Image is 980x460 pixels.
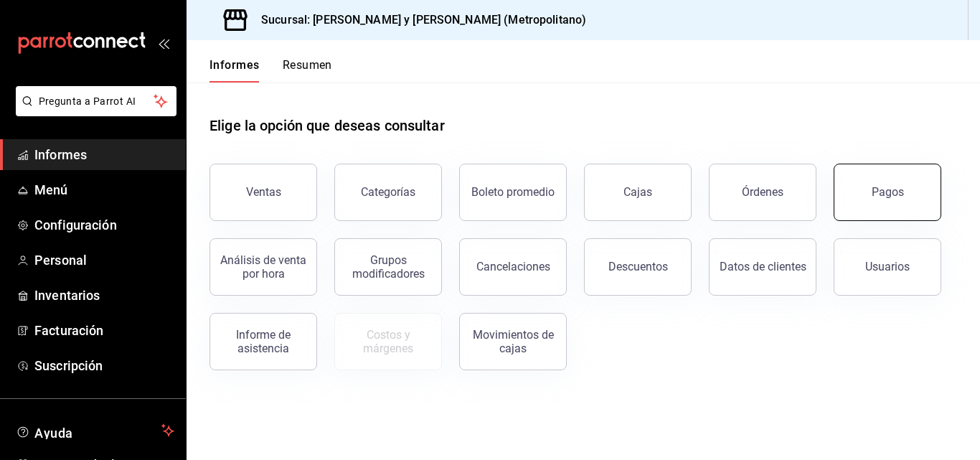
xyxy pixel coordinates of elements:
font: Informes [34,147,87,162]
font: Cajas [623,185,652,199]
font: Menú [34,182,68,197]
font: Elige la opción que deseas consultar [209,117,445,134]
button: Ventas [209,164,317,221]
font: Pregunta a Parrot AI [39,95,136,107]
button: Datos de clientes [709,238,816,296]
font: Facturación [34,323,103,338]
font: Análisis de venta por hora [220,253,306,281]
button: Pregunta a Parrot AI [16,86,176,116]
font: Cancelaciones [476,260,550,273]
button: Contrata inventarios para ver este informe [334,313,442,370]
div: pestañas de navegación [209,57,332,83]
a: Pregunta a Parrot AI [10,104,176,119]
button: Órdenes [709,164,816,221]
button: abrir_cajón_menú [158,37,169,49]
font: Configuración [34,217,117,233]
button: Descuentos [584,238,692,296]
font: Órdenes [742,185,783,199]
font: Pagos [872,185,904,199]
font: Datos de clientes [720,260,806,273]
button: Pagos [834,164,941,221]
font: Resumen [283,58,332,72]
font: Inventarios [34,288,100,303]
font: Usuarios [865,260,910,273]
button: Cancelaciones [459,238,567,296]
font: Informes [209,58,260,72]
font: Ayuda [34,426,73,441]
font: Sucursal: [PERSON_NAME] y [PERSON_NAME] (Metropolitano) [261,13,586,27]
button: Cajas [584,164,692,221]
button: Informe de asistencia [209,313,317,370]
font: Descuentos [608,260,668,273]
font: Ventas [246,185,281,199]
button: Análisis de venta por hora [209,238,317,296]
button: Categorías [334,164,442,221]
button: Movimientos de cajas [459,313,567,370]
button: Boleto promedio [459,164,567,221]
font: Costos y márgenes [363,328,413,355]
font: Suscripción [34,358,103,373]
font: Grupos modificadores [352,253,425,281]
button: Usuarios [834,238,941,296]
button: Grupos modificadores [334,238,442,296]
font: Categorías [361,185,415,199]
font: Informe de asistencia [236,328,291,355]
font: Personal [34,253,87,268]
font: Boleto promedio [471,185,555,199]
font: Movimientos de cajas [473,328,554,355]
